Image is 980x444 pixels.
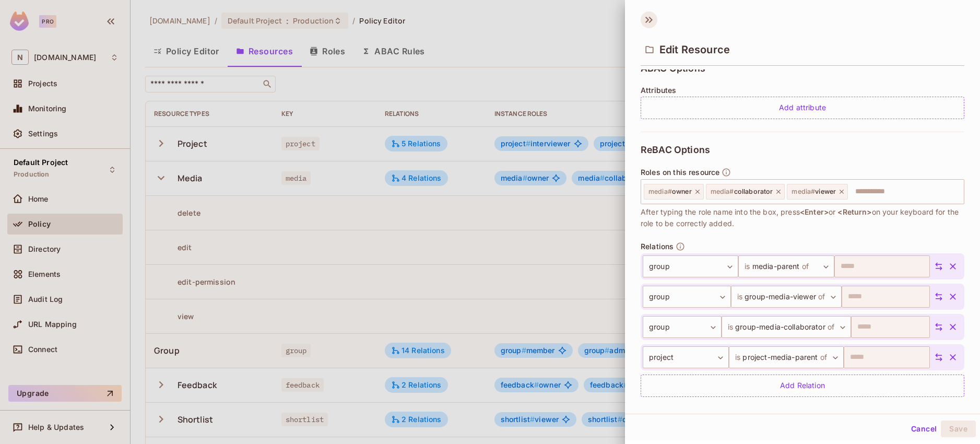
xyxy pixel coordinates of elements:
div: media#owner [644,184,704,200]
span: collaborator [711,188,773,196]
span: Attributes [641,86,677,95]
span: of [800,258,809,275]
span: media # [711,188,734,195]
div: Add Relation [641,375,964,397]
span: Roles on this resource [641,168,719,177]
span: Relations [641,242,674,251]
div: group [643,255,738,277]
span: is [745,258,752,275]
span: owner [648,188,692,196]
span: of [825,319,834,335]
div: project-media-parent [729,346,844,368]
button: Cancel [907,420,941,437]
span: media # [648,188,672,195]
span: of [816,288,825,305]
span: is [735,349,742,366]
div: project [643,346,729,368]
div: group [643,316,722,338]
div: group-media-viewer [731,286,842,308]
span: <Enter> [800,207,829,216]
div: media-parent [738,255,834,277]
div: media#viewer [787,184,848,200]
button: Save [941,420,976,437]
span: <Return> [837,207,871,216]
span: is [737,288,745,305]
div: group [643,286,731,308]
span: media # [792,188,815,195]
span: Edit Resource [659,43,730,56]
span: of [818,349,827,366]
span: ReBAC Options [641,145,710,155]
div: group-media-collaborator [722,316,852,338]
div: Add attribute [641,97,964,119]
span: viewer [792,188,836,196]
span: After typing the role name into the box, press or on your keyboard for the role to be correctly a... [641,206,964,229]
div: media#collaborator [706,184,785,200]
span: is [728,319,735,335]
